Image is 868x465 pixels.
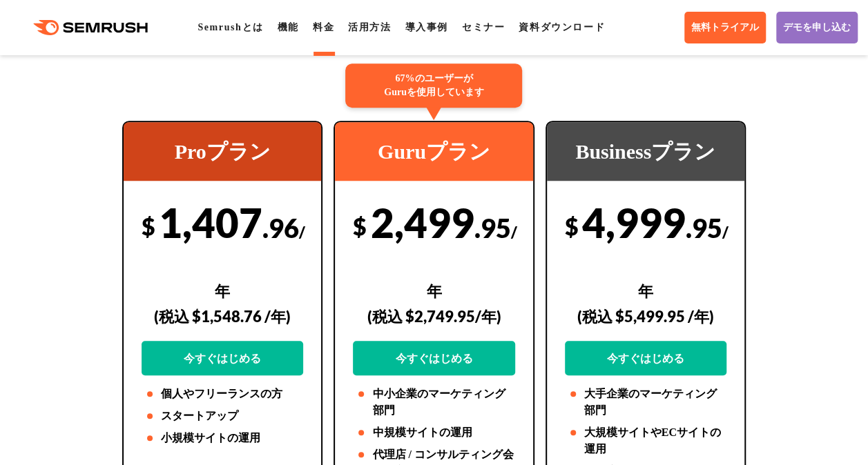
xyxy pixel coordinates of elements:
div: (税込 $5,499.95 /年) [565,292,726,341]
a: 活用方法 [348,22,391,32]
li: 中規模サイトの運用 [353,424,514,441]
div: 67%のユーザーが Guruを使用しています [345,63,522,108]
li: 大手企業のマーケティング部門 [565,386,726,419]
li: 中小企業のマーケティング部門 [353,386,514,419]
a: 料金 [313,22,334,32]
li: 小規模サイトの運用 [142,430,303,446]
div: 1,407 [142,198,303,375]
div: Proプラン [124,122,321,181]
a: デモを申し込む [776,12,858,43]
span: $ [353,212,367,240]
span: .95 [474,212,510,244]
span: .96 [262,212,299,244]
span: 無料トライアル [691,21,759,34]
div: 2,499 [353,198,514,375]
div: (税込 $2,749.95/年) [353,292,514,341]
a: Semrushとは [197,22,263,32]
a: 資料ダウンロード [519,22,605,32]
li: 大規模サイトやECサイトの運用 [565,424,726,457]
a: セミナー [462,22,505,32]
span: デモを申し込む [783,21,851,34]
div: Businessプラン [547,122,744,181]
li: 個人やフリーランスの方 [142,386,303,402]
a: 無料トライアル [684,12,766,43]
a: 今すぐはじめる [142,341,303,375]
div: Guruプラン [335,122,532,181]
a: 今すぐはじめる [353,341,514,375]
span: .95 [686,212,722,244]
div: 4,999 [565,198,726,375]
div: (税込 $1,548.76 /年) [142,292,303,341]
li: スタートアップ [142,408,303,424]
span: $ [142,212,155,240]
a: 導入事例 [405,22,447,32]
span: $ [565,212,579,240]
a: 今すぐはじめる [565,341,726,375]
a: 機能 [278,22,299,32]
